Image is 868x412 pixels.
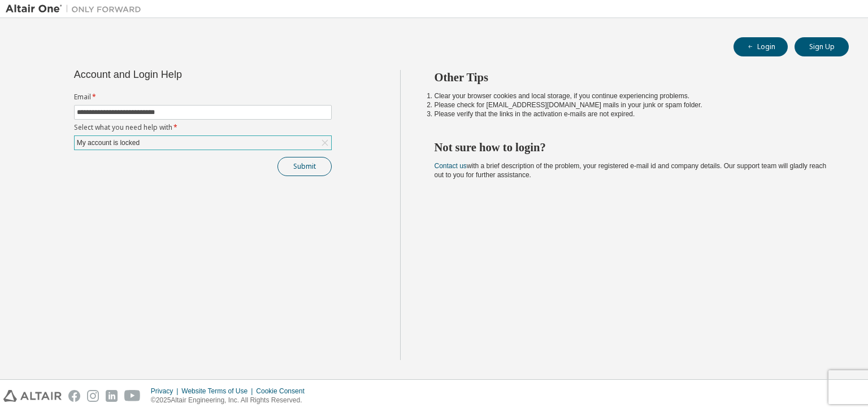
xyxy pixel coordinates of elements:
img: facebook.svg [68,390,80,402]
img: youtube.svg [124,390,141,402]
button: Login [734,37,788,56]
img: instagram.svg [87,390,99,402]
label: Email [74,93,332,102]
p: © 2025 Altair Engineering, Inc. All Rights Reserved. [151,396,311,405]
img: Altair One [6,3,147,15]
label: Select what you need help with [74,123,332,132]
button: Sign Up [795,37,849,56]
li: Clear your browser cookies and local storage, if you continue experiencing problems. [435,91,829,100]
div: Account and Login Help [74,70,280,79]
li: Please verify that the links in the activation e-mails are not expired. [435,109,829,119]
h2: Not sure how to login? [435,140,829,155]
img: altair_logo.svg [3,390,62,402]
span: with a brief description of the problem, your registered e-mail id and company details. Our suppo... [435,162,827,179]
div: Website Terms of Use [181,387,256,396]
a: Contact us [435,162,467,170]
div: Cookie Consent [256,387,311,396]
h2: Other Tips [435,70,829,85]
div: My account is locked [75,136,331,150]
button: Submit [277,157,332,176]
img: linkedin.svg [106,390,118,402]
div: Privacy [151,387,181,396]
div: My account is locked [75,137,141,149]
li: Please check for [EMAIL_ADDRESS][DOMAIN_NAME] mails in your junk or spam folder. [435,100,829,109]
